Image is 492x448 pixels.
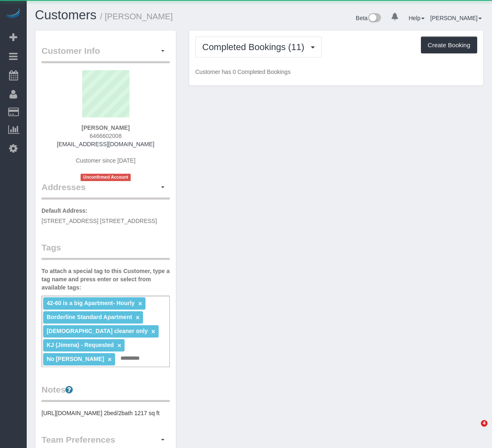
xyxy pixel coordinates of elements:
[57,141,154,147] a: [EMAIL_ADDRESS][DOMAIN_NAME]
[42,241,170,260] legend: Tags
[46,314,132,320] span: Borderline Standard Apartment
[81,124,129,131] strong: [PERSON_NAME]
[108,356,111,363] a: ×
[42,267,170,292] label: To attach a special tag to this Customer, type a tag name and press enter or select from availabl...
[46,356,104,362] span: No [PERSON_NAME]
[46,300,134,306] span: 42-60 is a big Apartment- Hourly
[367,13,381,24] img: New interface
[481,420,487,427] span: 4
[46,342,113,348] span: KJ (Jimena) - Requested
[356,15,381,21] a: Beta
[81,174,131,181] span: Unconfirmed Account
[35,8,97,22] a: Customers
[42,384,170,402] legend: Notes
[42,45,170,63] legend: Customer Info
[118,342,121,349] a: ×
[100,12,173,21] small: / [PERSON_NAME]
[195,68,477,76] p: Customer has 0 Completed Bookings
[90,133,122,139] span: 6466602008
[464,420,484,440] iframe: Intercom live chat
[195,37,322,57] button: Completed Bookings (11)
[42,218,157,224] span: [STREET_ADDRESS] [STREET_ADDRESS]
[202,42,308,52] span: Completed Bookings (11)
[430,15,482,21] a: [PERSON_NAME]
[46,328,148,334] span: [DEMOGRAPHIC_DATA] cleaner only
[76,157,135,164] span: Customer since [DATE]
[136,314,139,321] a: ×
[42,409,170,417] pre: [URL][DOMAIN_NAME] 2bed/2bath 1217 sq ft
[42,207,88,215] label: Default Address:
[409,15,425,21] a: Help
[421,37,477,54] button: Create Booking
[5,8,21,20] img: Automaid Logo
[138,300,142,307] a: ×
[151,328,155,335] a: ×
